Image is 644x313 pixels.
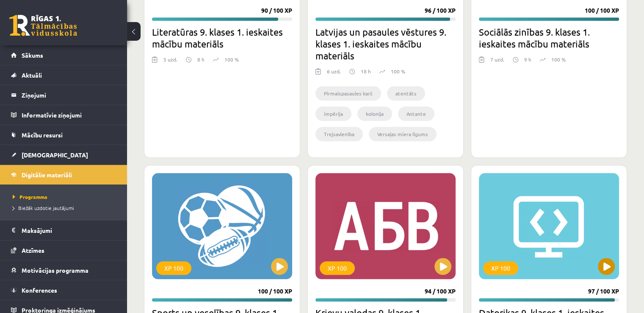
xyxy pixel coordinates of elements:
[22,51,43,59] span: Sākums
[11,125,116,145] a: Mācību resursi
[11,221,116,240] a: Maksājumi
[387,86,425,101] li: atentāts
[163,56,177,68] div: 5 uzd.
[551,56,566,63] p: 100 %
[11,240,116,260] a: Atzīmes
[361,67,371,75] p: 18 h
[22,246,44,254] span: Atzīmes
[13,193,47,200] span: Programma
[11,145,116,165] a: [DEMOGRAPHIC_DATA]
[315,86,381,101] li: Pirmaispasaules karš
[22,286,57,294] span: Konferences
[13,193,119,201] a: Programma
[9,15,77,36] a: Rīgas 1. Tālmācības vidusskola
[224,56,239,63] p: 100 %
[22,266,88,274] span: Motivācijas programma
[13,204,119,212] a: Biežāk uzdotie jautājumi
[22,171,72,179] span: Digitālie materiāli
[11,105,116,125] a: Informatīvie ziņojumi
[11,85,116,105] a: Ziņojumi
[22,85,116,105] legend: Ziņojumi
[22,131,63,139] span: Mācību resursi
[11,280,116,300] a: Konferences
[22,105,116,125] legend: Informatīvie ziņojumi
[357,106,392,121] li: kolonija
[479,26,619,50] h2: Sociālās zinības 9. klases 1. ieskaites mācību materiāls
[197,56,205,63] p: 8 h
[22,221,116,240] legend: Maksājumi
[320,261,355,275] div: XP 100
[391,67,405,75] p: 100 %
[11,165,116,184] a: Digitālie materiāli
[327,67,341,80] div: 6 uzd.
[152,26,292,50] h2: Literatūras 9. klases 1. ieskaites mācību materiāls
[490,56,504,68] div: 7 uzd.
[11,260,116,280] a: Motivācijas programma
[483,261,518,275] div: XP 100
[13,204,74,211] span: Biežāk uzdotie jautājumi
[11,65,116,85] a: Aktuāli
[524,56,531,63] p: 9 h
[315,127,363,141] li: Trejsavienība
[315,26,456,61] h2: Latvijas un pasaules vēstures 9. klases 1. ieskaites mācību materiāls
[315,106,351,121] li: impērija
[22,71,42,79] span: Aktuāli
[22,151,88,159] span: [DEMOGRAPHIC_DATA]
[156,261,191,275] div: XP 100
[369,127,437,141] li: Versaļas miera līgums
[11,45,116,65] a: Sākums
[398,106,434,121] li: Antante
